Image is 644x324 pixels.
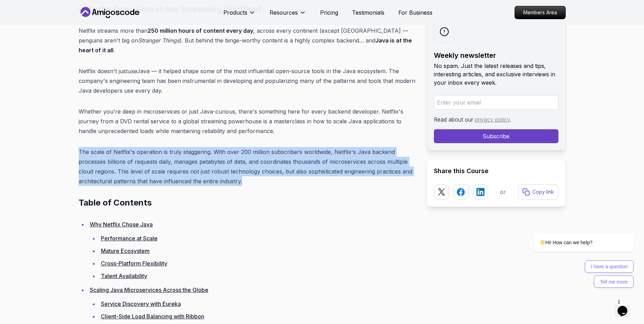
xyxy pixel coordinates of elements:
[270,8,306,22] button: Resources
[434,62,558,87] p: No spam. Just the latest releases and tips, interesting articles, and exclusive interviews in you...
[320,8,338,17] a: Pricing
[515,6,565,19] p: Members Area
[101,260,167,267] a: Cross-Platform Flexibility
[223,8,247,17] p: Products
[138,37,180,44] em: Stranger Things
[500,188,506,196] p: or
[79,26,415,55] p: Netflix streams more than , across every continent (except [GEOGRAPHIC_DATA] — penguins aren't bi...
[475,116,510,123] a: privacy policy
[512,170,637,293] iframe: chat widget
[434,95,558,110] input: Enter your email
[101,235,158,242] a: Performance at Scale
[101,313,204,320] a: Client-Side Load Balancing with Ribbon
[398,8,432,17] a: For Business
[615,296,637,317] iframe: chat widget
[101,272,147,279] a: Talent Availability
[79,197,415,208] h2: Table of Contents
[79,107,415,136] p: Whether you're deep in microservices or just Java-curious, there's something here for every backe...
[128,68,137,75] em: use
[352,8,384,17] a: Testimonials
[79,66,415,95] p: Netflix doesn't just Java — it helped shape some of the most influential open-source tools in the...
[434,166,558,176] h2: Share this Course
[223,8,256,22] button: Products
[434,115,558,124] p: Read about our .
[101,247,150,254] a: Mature Ecosystem
[434,51,558,60] h2: Weekly newsletter
[79,147,415,186] p: The scale of Netflix's operation is truly staggering. With over 200 million subscribers worldwide...
[270,8,298,17] p: Resources
[515,6,566,19] a: Members Area
[90,286,208,293] a: Scaling Java Microservices Across the Globe
[90,221,153,228] a: Why Netflix Chose Java
[148,27,253,34] strong: 250 million hours of content every day
[101,300,181,307] a: Service Discovery with Eureka
[434,129,558,143] button: Subscribe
